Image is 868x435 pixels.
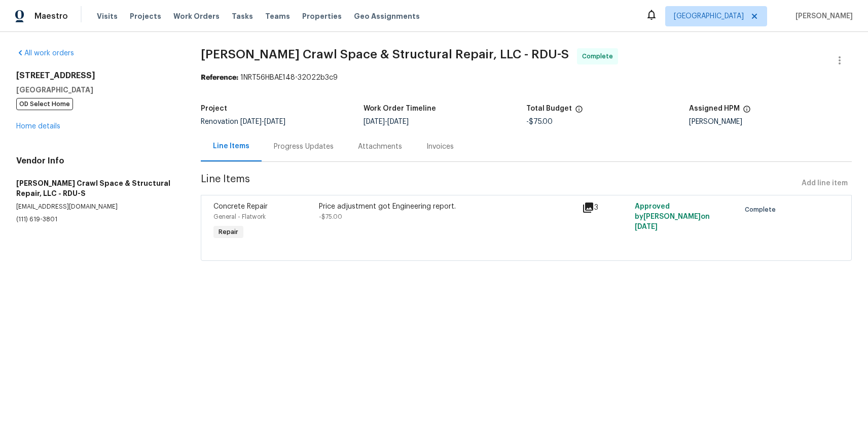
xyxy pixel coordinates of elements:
[745,205,780,215] span: Complete
[16,98,73,110] span: OD Select Home
[213,203,268,210] span: Concrete Repair
[201,174,798,193] span: Line Items
[201,118,285,125] span: Renovation
[319,202,576,212] div: Price adjustment got Engineering report.
[354,11,420,21] span: Geo Assignments
[16,71,176,81] h2: [STREET_ADDRESS]
[264,118,285,125] span: [DATE]
[201,74,238,81] b: Reference:
[364,105,436,112] h5: Work Order Timeline
[130,11,161,21] span: Projects
[16,156,176,166] h4: Vendor Info
[364,118,409,125] span: -
[319,214,342,220] span: -$75.00
[232,13,253,20] span: Tasks
[201,105,227,112] h5: Project
[302,11,342,21] span: Properties
[674,11,744,21] span: [GEOGRAPHIC_DATA]
[635,223,658,230] span: [DATE]
[16,203,176,211] p: [EMAIL_ADDRESS][DOMAIN_NAME]
[274,142,334,152] div: Progress Updates
[201,48,569,60] span: [PERSON_NAME] Crawl Space & Structural Repair, LLC - RDU-S
[635,203,710,230] span: Approved by [PERSON_NAME] on
[16,85,176,95] h5: [GEOGRAPHIC_DATA]
[16,123,60,130] a: Home details
[265,11,290,21] span: Teams
[364,118,385,125] span: [DATE]
[689,105,740,112] h5: Assigned HPM
[526,105,572,112] h5: Total Budget
[426,142,454,152] div: Invoices
[16,50,74,57] a: All work orders
[582,51,617,61] span: Complete
[240,118,285,125] span: -
[575,105,583,118] span: The total cost of line items that have been proposed by Opendoor. This sum includes line items th...
[582,202,629,214] div: 3
[387,118,409,125] span: [DATE]
[173,11,220,21] span: Work Orders
[213,214,266,220] span: General - Flatwork
[97,11,118,21] span: Visits
[526,118,553,125] span: -$75.00
[240,118,262,125] span: [DATE]
[213,141,249,151] div: Line Items
[34,11,68,21] span: Maestro
[16,178,176,198] h5: [PERSON_NAME] Crawl Space & Structural Repair, LLC - RDU-S
[201,73,852,83] div: 1NRT56HBAE148-32022b3c9
[214,227,242,237] span: Repair
[16,215,176,224] p: (111) 619-3801
[791,11,853,21] span: [PERSON_NAME]
[743,105,751,118] span: The hpm assigned to this work order.
[358,142,402,152] div: Attachments
[689,118,852,125] div: [PERSON_NAME]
